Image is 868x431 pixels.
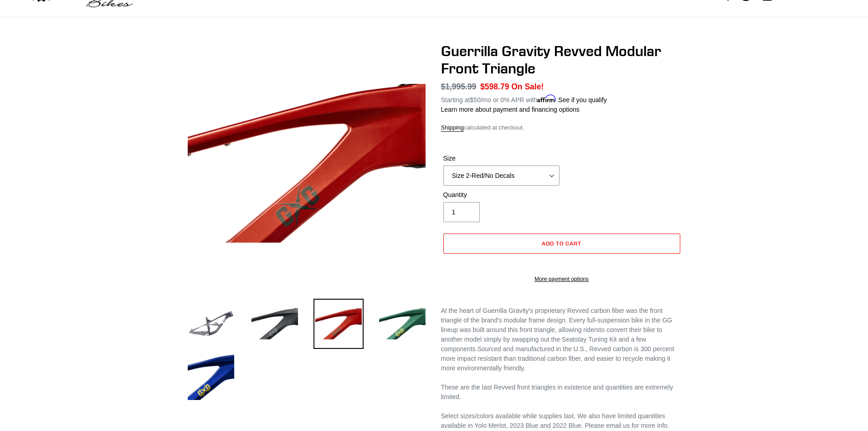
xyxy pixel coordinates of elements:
img: Load image into Gallery viewer, Guerrilla Gravity Revved Modular Front Triangle [377,299,427,349]
div: Sourced and manufactured in the U.S., Revved carbon is 300 percent more impact resistant than tra... [441,306,683,373]
span: to convert their bike to another model simply by swapping out the Seatstay Tuning Kit and a few c... [441,326,663,353]
img: Load image into Gallery viewer, Guerrilla Gravity Revved Modular Front Triangle [250,299,300,349]
h1: Guerrilla Gravity Revved Modular Front Triangle [441,42,683,78]
span: At the heart of Guerrilla Gravity's proprietary Revved carbon fiber was the front triangle of the... [441,307,673,333]
img: Load image into Gallery viewer, Guerrilla Gravity Revved Modular Front Triangle [186,299,236,349]
p: Starting at /mo or 0% APR with . [441,93,607,105]
span: $50 [470,96,480,104]
a: Shipping [441,124,464,132]
button: Add to cart [443,234,680,254]
div: calculated at checkout. [441,123,683,132]
span: Add to cart [542,240,581,247]
s: $1,995.99 [441,82,477,91]
div: These are the last Revved front triangles in existence and quantities are extremely limited. [441,383,683,402]
a: More payment options [443,275,680,283]
img: Load image into Gallery viewer, Guerrilla Gravity Revved Modular Front Triangle [186,352,236,402]
label: Quantity [443,190,560,200]
span: $598.79 [480,82,509,91]
div: Select sizes/colors available while supplies last. We also have limited quantities available in Y... [441,411,683,431]
a: Learn more about payment and financing options [441,106,580,113]
a: See if you qualify - Learn more about Affirm Financing (opens in modal) [558,96,607,104]
span: Affirm [537,95,556,103]
label: Size [443,154,560,163]
span: On Sale! [511,81,544,93]
img: Load image into Gallery viewer, Guerrilla Gravity Revved Modular Front Triangle [313,299,364,349]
